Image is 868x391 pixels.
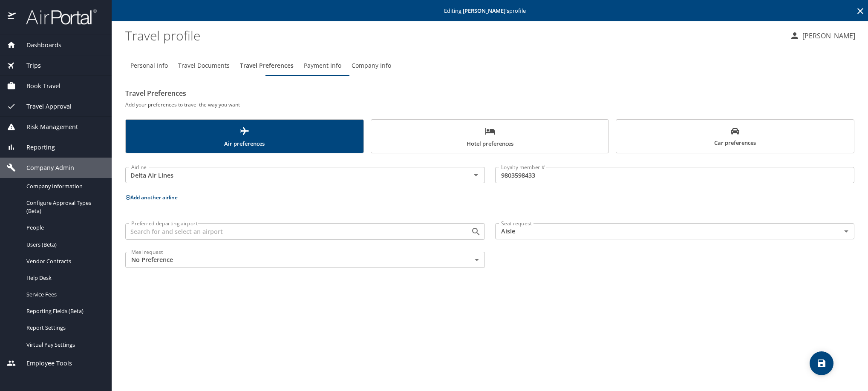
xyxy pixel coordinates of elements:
span: Trips [16,61,41,70]
span: Personal Info [130,60,168,71]
button: Add another airline [125,194,178,201]
span: Reporting [16,143,55,152]
span: Risk Management [16,122,78,132]
span: Configure Approval Types (Beta) [26,199,101,215]
span: Dashboards [16,40,61,50]
span: Company Information [26,182,101,190]
span: Virtual Pay Settings [26,341,101,349]
p: [PERSON_NAME] [800,31,855,41]
span: Service Fees [26,290,101,299]
span: Travel Approval [16,102,72,111]
div: No Preference [125,252,485,268]
span: Help Desk [26,274,101,282]
button: save [810,351,833,375]
img: icon-airportal.png [8,9,17,25]
h2: Travel Preferences [125,86,854,100]
span: Reporting Fields (Beta) [26,307,101,315]
span: Company Info [352,60,391,71]
img: airportal-logo.png [17,9,97,25]
span: Report Settings [26,324,101,332]
input: Select an Airline [128,170,457,181]
span: Company Admin [16,163,74,172]
span: Air preferences [131,126,358,149]
button: Open [470,226,482,238]
span: Travel Documents [178,60,230,71]
div: Aisle [495,223,855,239]
h6: Add your preferences to travel the way you want [125,100,854,109]
span: Travel Preferences [240,60,294,71]
h1: Travel profile [125,22,783,49]
button: Open [470,169,482,181]
strong: [PERSON_NAME] 's [463,7,509,14]
span: Employee Tools [16,359,72,368]
span: Payment Info [304,60,341,71]
span: Vendor Contracts [26,257,101,265]
span: Car preferences [621,127,849,148]
span: Book Travel [16,81,61,91]
input: Search for and select an airport [128,226,457,237]
span: Hotel preferences [376,126,604,149]
div: scrollable force tabs example [125,119,854,153]
button: [PERSON_NAME] [786,28,859,43]
span: People [26,224,101,232]
span: Users (Beta) [26,241,101,249]
p: Editing profile [114,8,865,14]
div: Profile [125,55,854,76]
